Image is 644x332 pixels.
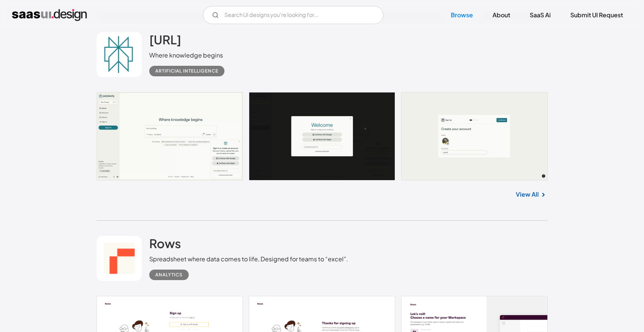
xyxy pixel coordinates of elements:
[149,51,230,60] div: Where knowledge begins
[442,7,482,23] a: Browse
[149,236,181,255] a: Rows
[483,7,519,23] a: About
[12,9,87,21] a: home
[149,236,181,251] h2: Rows
[155,270,183,279] div: Analytics
[149,255,348,264] div: Spreadsheet where data comes to life, Designed for teams to “excel”.
[149,32,181,47] h2: [URL]
[155,67,218,76] div: Artificial Intelligence
[521,7,560,23] a: SaaS Ai
[203,6,383,24] input: Search UI designs you're looking for...
[149,32,181,51] a: [URL]
[516,190,539,199] a: View All
[203,6,383,24] form: Email Form
[561,7,632,23] a: Submit UI Request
